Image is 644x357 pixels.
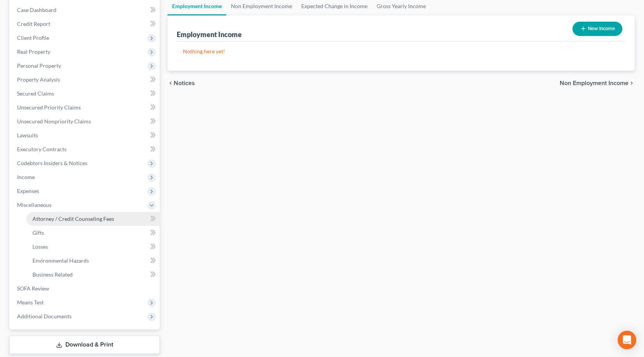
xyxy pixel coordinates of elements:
[17,202,51,208] span: Miscellaneous
[560,80,635,86] button: Non Employment Income chevron_right
[17,146,67,152] span: Executory Contracts
[17,188,39,194] span: Expenses
[167,80,174,86] i: chevron_left
[11,3,160,17] a: Case Dashboard
[618,331,636,349] div: Open Intercom Messenger
[17,160,87,166] span: Codebtors Insiders & Notices
[11,101,160,114] a: Unsecured Priority Claims
[17,90,54,97] span: Secured Claims
[174,80,195,86] span: Notices
[11,282,160,296] a: SOFA Review
[17,34,49,41] span: Client Profile
[9,336,160,354] a: Download & Print
[17,299,44,306] span: Means Test
[17,174,35,180] span: Income
[17,118,91,125] span: Unsecured Nonpriority Claims
[629,80,635,86] i: chevron_right
[17,76,60,83] span: Property Analysis
[572,22,622,36] button: New Income
[32,215,114,222] span: Attorney / Credit Counseling Fees
[560,80,629,86] span: Non Employment Income
[11,128,160,142] a: Lawsuits
[26,226,160,240] a: Gifts
[17,20,50,27] span: Credit Report
[26,268,160,282] a: Business Related
[32,229,44,236] span: Gifts
[11,17,160,31] a: Credit Report
[17,285,49,292] span: SOFA Review
[32,271,73,278] span: Business Related
[26,254,160,268] a: Environmental Hazards
[17,62,61,69] span: Personal Property
[11,114,160,128] a: Unsecured Nonpriority Claims
[17,48,50,55] span: Real Property
[183,48,619,55] p: Nothing here yet!
[11,142,160,156] a: Executory Contracts
[17,104,81,111] span: Unsecured Priority Claims
[17,132,38,138] span: Lawsuits
[11,87,160,101] a: Secured Claims
[26,212,160,226] a: Attorney / Credit Counseling Fees
[17,7,56,13] span: Case Dashboard
[32,257,89,264] span: Environmental Hazards
[32,243,48,250] span: Losses
[11,73,160,87] a: Property Analysis
[167,80,195,86] button: chevron_left Notices
[17,313,72,319] span: Additional Documents
[26,240,160,254] a: Losses
[177,30,242,39] div: Employment Income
